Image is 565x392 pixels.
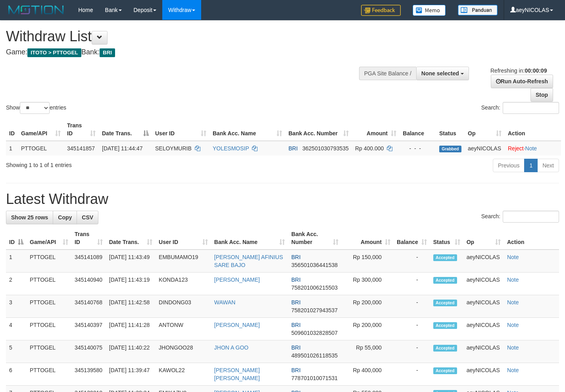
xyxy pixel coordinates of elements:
td: 6 [6,363,27,386]
div: PGA Site Balance / [359,67,416,80]
a: Copy [53,211,77,224]
th: Game/API: activate to sort column ascending [27,227,71,250]
span: BRI [291,254,300,260]
span: Copy 758201027943537 to clipboard [291,307,338,313]
a: Note [507,367,519,373]
td: aeyNICOLAS [465,141,505,156]
th: Bank Acc. Number: activate to sort column ascending [288,227,342,250]
th: ID [6,118,18,141]
td: Rp 400,000 [342,363,393,386]
span: BRI [100,48,115,57]
span: BRI [291,299,300,306]
h4: Game: Bank: [6,48,369,56]
td: aeyNICOLAS [463,295,504,318]
th: Bank Acc. Number: activate to sort column ascending [285,118,352,141]
a: [PERSON_NAME] [214,277,260,283]
a: Note [507,299,519,306]
a: WAWAN [214,299,236,306]
div: - - - [403,144,433,152]
td: - [394,273,430,295]
td: PTTOGEL [18,141,64,156]
img: panduan.png [458,5,498,15]
td: Rp 55,000 [342,340,393,363]
div: Showing 1 to 1 of 1 entries [6,158,229,169]
td: aeyNICOLAS [463,363,504,386]
td: 4 [6,318,27,340]
th: ID: activate to sort column descending [6,227,27,250]
span: Refreshing in: [490,67,547,74]
td: KONDA123 [156,273,211,295]
td: [DATE] 11:43:19 [106,273,156,295]
td: [DATE] 11:41:28 [106,318,156,340]
td: 345140075 [71,340,106,363]
span: BRI [291,367,300,373]
th: User ID: activate to sort column ascending [156,227,211,250]
span: Accepted [433,254,457,261]
span: Rp 400.000 [355,145,384,152]
span: [DATE] 11:44:47 [102,145,142,152]
td: - [394,318,430,340]
a: [PERSON_NAME] [214,322,260,328]
th: Amount: activate to sort column ascending [352,118,400,141]
td: Rp 300,000 [342,273,393,295]
td: 345141089 [71,250,106,273]
th: Action [504,227,559,250]
th: Action [505,118,561,141]
input: Search: [503,211,559,223]
span: BRI [291,322,300,328]
span: None selected [421,70,459,77]
th: Game/API: activate to sort column ascending [18,118,64,141]
td: 2 [6,273,27,295]
a: Run Auto-Refresh [491,75,553,88]
img: Button%20Memo.svg [413,5,446,16]
th: Trans ID: activate to sort column ascending [71,227,106,250]
th: Balance [400,118,436,141]
td: [DATE] 11:40:22 [106,340,156,363]
label: Search: [481,211,559,223]
span: Copy 489501026118535 to clipboard [291,352,338,359]
a: 1 [524,159,538,172]
span: Grabbed [439,146,461,152]
a: YOLESMOSIP [213,145,249,152]
span: Copy 758201006215503 to clipboard [291,284,338,291]
td: - [394,340,430,363]
button: None selected [416,67,469,80]
td: 345140397 [71,318,106,340]
span: Copy [58,214,72,221]
td: · [505,141,561,156]
td: 345140768 [71,295,106,318]
td: 345139580 [71,363,106,386]
td: Rp 200,000 [342,295,393,318]
td: PTTOGEL [27,295,71,318]
td: PTTOGEL [27,273,71,295]
a: Note [507,254,519,260]
td: 3 [6,295,27,318]
a: CSV [77,211,98,224]
a: Next [537,159,559,172]
td: aeyNICOLAS [463,250,504,273]
td: aeyNICOLAS [463,318,504,340]
th: Op: activate to sort column ascending [465,118,505,141]
span: BRI [288,145,298,152]
td: DINDONG03 [156,295,211,318]
td: 1 [6,250,27,273]
td: aeyNICOLAS [463,340,504,363]
a: Note [525,145,537,152]
span: Copy 509601032828507 to clipboard [291,330,338,336]
span: BRI [291,277,300,283]
td: 345140940 [71,273,106,295]
td: [DATE] 11:42:58 [106,295,156,318]
a: Note [507,344,519,351]
span: Copy 778701010071531 to clipboard [291,375,338,381]
td: [DATE] 11:39:47 [106,363,156,386]
img: MOTION_logo.png [6,4,66,16]
h1: Latest Withdraw [6,191,559,207]
th: Amount: activate to sort column ascending [342,227,393,250]
th: Status: activate to sort column ascending [430,227,463,250]
span: Copy 356501036441538 to clipboard [291,262,338,268]
span: Copy 362501030793535 to clipboard [302,145,349,152]
span: Accepted [433,367,457,374]
th: Bank Acc. Name: activate to sort column ascending [211,227,288,250]
a: Previous [493,159,525,172]
input: Search: [503,102,559,114]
